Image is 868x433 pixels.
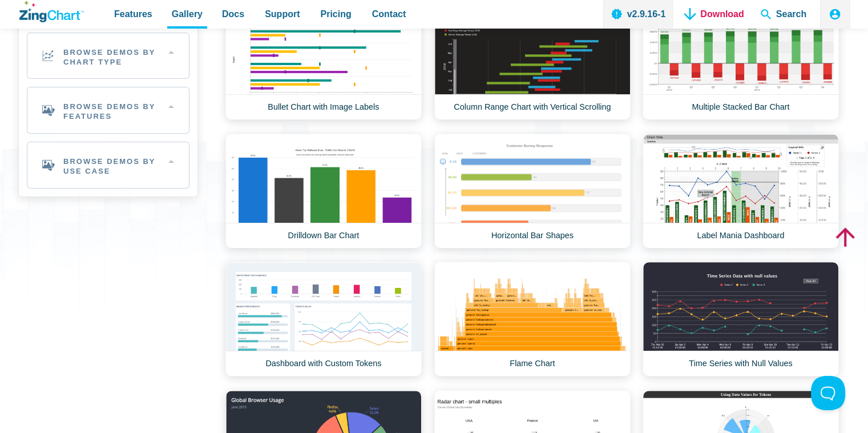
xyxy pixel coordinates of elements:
iframe: Toggle Customer Support [811,376,845,410]
a: Time Series with Null Values [643,262,839,376]
a: Bullet Chart with Image Labels [225,5,422,120]
h2: Browse Demos By Use Case [27,142,189,188]
span: Gallery [172,6,203,22]
span: Features [114,6,152,22]
a: Multiple Stacked Bar Chart [643,5,839,120]
span: Docs [222,6,244,22]
a: Horizontal Bar Shapes [434,134,631,248]
span: Contact [372,6,406,22]
a: Dashboard with Custom Tokens [225,262,422,376]
a: Drilldown Bar Chart [225,134,422,248]
a: Label Mania Dashboard [643,134,839,248]
h2: Browse Demos By Features [27,87,189,133]
span: Pricing [320,6,351,22]
h2: Browse Demos By Chart Type [27,33,189,79]
span: Support [265,6,300,22]
a: ZingChart Logo. Click to return to the homepage [19,1,84,22]
a: Column Range Chart with Vertical Scrolling [434,5,631,120]
a: Flame Chart [434,262,631,376]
